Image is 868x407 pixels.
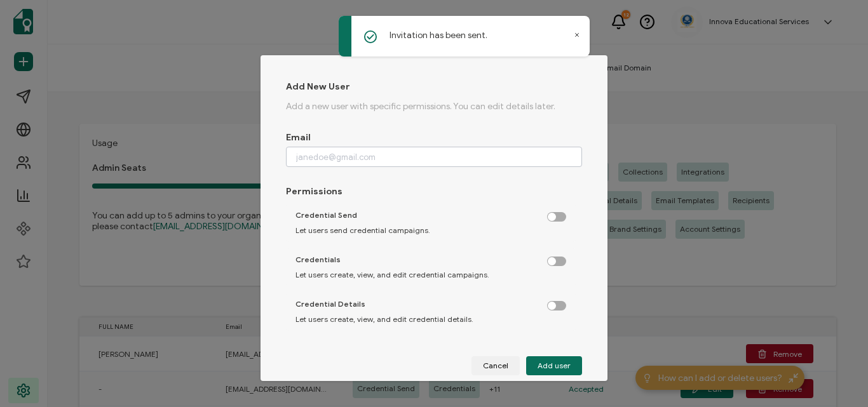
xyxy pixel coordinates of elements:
span: Cancel [483,362,508,370]
span: Credential Send [295,210,357,220]
span: Permissions [286,186,342,197]
span: Let users create, view, and edit credential details. [295,314,473,324]
span: Let users create, view, and edit credential campaigns. [295,270,489,280]
span: Email [286,132,311,143]
span: Add a new user with specific permissions. You can edit details later. [286,101,555,112]
span: Add user [538,362,571,370]
span: Credential Details [295,299,365,309]
input: janedoe@gmail.com [286,147,582,167]
span: Credentials [295,255,341,265]
iframe: Chat Widget [804,346,868,407]
button: Add user [526,356,582,375]
p: Invitation has been sent. [390,29,487,42]
span: Let users send credential campaigns. [295,225,430,236]
div: dialog [261,55,607,381]
button: Cancel [471,356,520,375]
h1: Add New User [286,81,582,93]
